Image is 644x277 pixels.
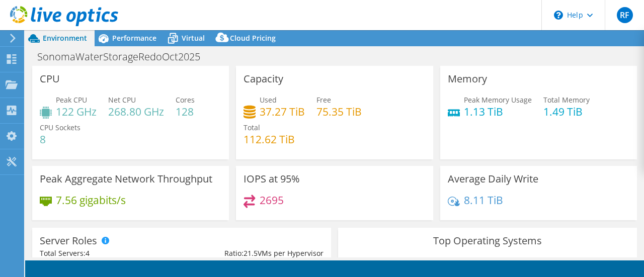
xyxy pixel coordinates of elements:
[33,51,216,62] h1: SonomaWaterStorageRedoOct2025
[422,256,465,267] li: Windows
[230,33,276,43] span: Cloud Pricing
[244,173,300,184] h3: IOPS at 95%
[448,173,538,184] h3: Average Daily Write
[108,106,164,117] h4: 268.80 GHz
[464,106,532,117] h4: 1.13 TiB
[260,195,284,206] h4: 2695
[182,33,205,43] span: Virtual
[316,106,362,117] h4: 75.35 TiB
[86,248,90,258] span: 4
[260,95,277,105] span: Used
[464,195,503,206] h4: 8.11 TiB
[471,256,502,267] li: Linux
[56,106,97,117] h4: 122 GHz
[554,11,563,20] svg: \n
[260,106,305,117] h4: 37.27 TiB
[40,235,97,246] h3: Server Roles
[176,106,195,117] h4: 128
[112,33,156,43] span: Performance
[244,134,295,145] h4: 112.62 TiB
[508,256,547,267] li: VMware
[40,173,212,184] h3: Peak Aggregate Network Throughput
[448,73,487,84] h3: Memory
[244,123,260,132] span: Total
[40,123,80,132] span: CPU Sockets
[56,95,87,105] span: Peak CPU
[244,248,258,258] span: 21.5
[543,95,590,105] span: Total Memory
[464,95,532,105] span: Peak Memory Usage
[543,106,590,117] h4: 1.49 TiB
[40,73,60,84] h3: CPU
[316,95,331,105] span: Free
[40,134,80,145] h4: 8
[40,248,182,259] div: Total Servers:
[108,95,136,105] span: Net CPU
[56,195,126,206] h4: 7.56 gigabits/s
[176,95,195,105] span: Cores
[182,248,324,259] div: Ratio: VMs per Hypervisor
[43,33,87,43] span: Environment
[346,235,629,246] h3: Top Operating Systems
[617,7,633,23] span: RF
[244,73,283,84] h3: Capacity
